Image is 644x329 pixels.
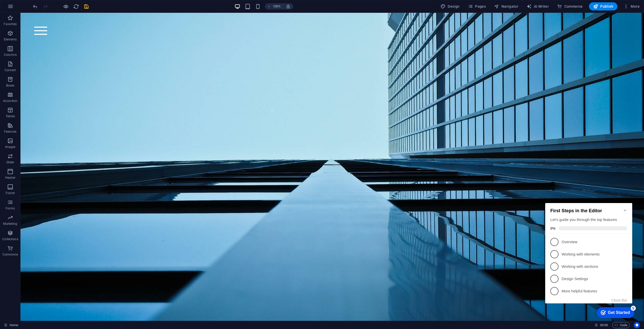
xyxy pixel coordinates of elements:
i: On resize automatically adjust zoom level to fit chosen device. [286,4,291,9]
p: Favorites [4,22,17,26]
p: Working with elements [18,56,80,61]
p: Overview [18,44,80,49]
li: Working with elements [2,52,89,65]
p: Header [5,176,15,180]
p: Tables [6,114,15,118]
span: Commerce [557,4,583,9]
h6: 100% [273,3,281,9]
span: : [604,323,604,327]
p: Elements [4,37,17,41]
button: AI Writer [524,2,551,10]
i: Undo: Delete Text (Ctrl+Z) [32,4,38,9]
span: Design [441,4,460,9]
button: Design [438,2,462,10]
button: reload [73,3,79,9]
div: Minimize checklist [80,12,84,16]
span: Navigator [494,4,518,9]
button: Close this [68,102,84,107]
p: Features [4,130,16,134]
span: AI Writer [527,4,549,9]
button: Commerce [555,2,585,10]
p: Boxes [6,83,15,88]
span: More [624,4,640,9]
span: Code [615,322,627,328]
li: Working with sections [2,65,89,77]
p: Accordion [3,99,17,103]
span: Pages [468,4,486,9]
p: Footer [6,191,15,195]
h6: Session time [595,322,608,328]
p: Images [5,145,16,149]
p: Forms [6,206,15,210]
div: Design (Ctrl+Alt+Y) [438,2,462,10]
p: Working with sections [18,68,80,73]
li: More helpful features [2,89,89,101]
span: Publish [593,4,613,9]
button: Usercentrics [634,322,640,328]
button: 100% [265,3,283,9]
div: Get Started [65,114,87,119]
p: Collections [2,237,18,241]
button: Code [612,322,630,328]
p: More helpful features [18,93,80,98]
p: Slider [6,160,14,164]
li: Design Settings [2,77,89,89]
button: Publish [589,2,617,10]
span: 0% [7,30,15,35]
h2: First Steps in the Editor [7,12,84,18]
p: Marketing [3,222,17,226]
button: undo [32,3,38,9]
button: Navigator [492,2,520,10]
button: Click here to leave preview mode and continue editing [63,3,69,9]
button: Pages [466,2,488,10]
p: Commerce [3,252,18,257]
i: Reload page [73,4,79,9]
li: Overview [2,40,89,52]
button: More [621,2,642,10]
p: Design Settings [18,80,80,86]
div: Let's guide you through the top features [7,21,84,27]
span: 00 00 [600,322,608,328]
a: Click to cancel selection. Double-click to open Pages [4,322,18,328]
div: 5 [88,110,93,115]
p: Content [5,68,16,72]
button: save [83,3,89,9]
p: Columns [4,53,17,57]
div: Get Started 5 items remaining, 0% complete [54,111,91,122]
